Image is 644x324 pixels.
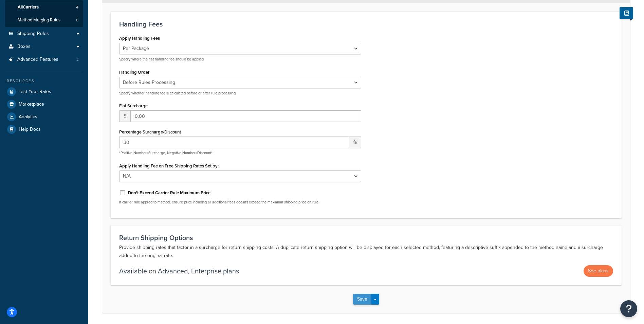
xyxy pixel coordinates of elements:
p: If carrier rule applied to method, ensure price including all additional fees doesn't exceed the ... [119,200,361,205]
label: Apply Handling Fees [119,36,160,41]
button: See plans [584,265,613,277]
a: AllCarriers4 [5,1,83,14]
label: Don't Exceed Carrier Rule Maximum Price [128,190,210,196]
div: Resources [5,78,83,84]
span: Test Your Rates [19,89,51,95]
span: 2 [76,57,79,62]
span: Method Merging Rules [18,17,60,23]
li: Method Merging Rules [5,14,83,26]
span: Shipping Rules [17,31,49,37]
a: Method Merging Rules0 [5,14,83,26]
p: Available on Advanced, Enterprise plans [119,266,239,276]
span: Analytics [19,114,37,120]
a: Advanced Features2 [5,53,83,66]
span: Help Docs [19,127,41,132]
a: Boxes [5,40,83,53]
a: Marketplace [5,98,83,110]
span: Boxes [17,44,31,50]
span: Advanced Features [17,57,58,62]
button: Save [353,294,371,305]
label: Percentage Surcharge/Discount [119,129,181,134]
span: % [349,137,361,148]
button: Open Resource Center [620,300,637,317]
p: Provide shipping rates that factor in a surcharge for return shipping costs. A duplicate return s... [119,244,613,260]
h3: Return Shipping Options [119,234,613,241]
p: *Positive Number=Surcharge, Negative Number=Discount* [119,150,361,156]
a: Shipping Rules [5,28,83,40]
a: Help Docs [5,123,83,136]
span: $ [119,110,130,122]
span: 4 [76,4,78,10]
span: 0 [76,17,78,23]
a: Analytics [5,111,83,123]
a: Test Your Rates [5,86,83,98]
label: Flat Surcharge [119,103,148,108]
span: Marketplace [19,102,44,107]
label: Handling Order [119,70,150,75]
h3: Handling Fees [119,20,613,28]
p: Specify where the flat handling fee should be applied [119,57,361,62]
p: Specify whether handling fee is calculated before or after rule processing [119,91,361,96]
label: Apply Handling Fee on Free Shipping Rates Set by: [119,163,219,168]
span: All Carriers [18,4,39,10]
li: Advanced Features [5,53,83,66]
button: Show Help Docs [620,7,633,19]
